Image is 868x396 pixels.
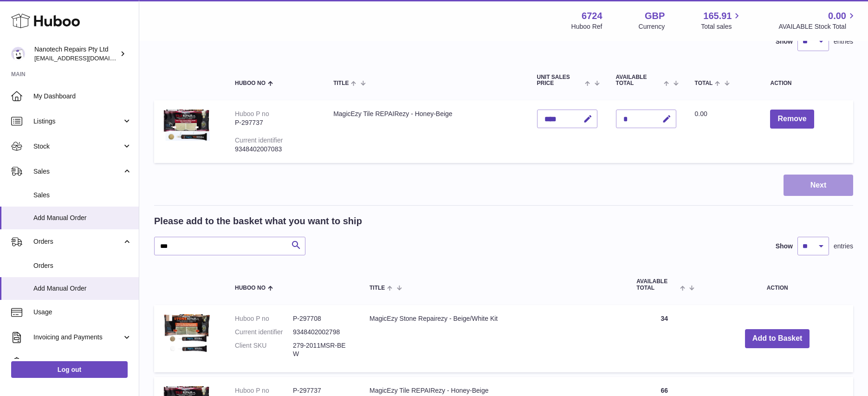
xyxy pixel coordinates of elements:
[776,37,793,46] label: Show
[703,10,732,22] span: 165.91
[776,242,793,251] label: Show
[293,341,351,359] dd: 279-2011MSR-BEW
[770,110,814,129] button: Remove
[293,328,351,337] dd: 9348402002798
[235,110,269,117] div: Huboo P no
[745,329,810,348] button: Add to Basket
[33,214,132,222] span: Add Manual Order
[33,284,132,293] span: Add Manual Order
[235,285,266,291] span: Huboo no
[235,136,283,144] div: Current identifier
[235,328,293,337] dt: Current identifier
[701,10,742,31] a: 165.91 Total sales
[163,314,210,353] img: MagicEzy Stone Repairezy - Beige/White Kit
[33,92,132,101] span: My Dashboard
[360,305,627,373] td: MagicEzy Stone Repairezy - Beige/White Kit
[154,215,362,227] h2: Please add to the basket what you want to ship
[33,142,122,151] span: Stock
[235,80,266,86] span: Huboo no
[33,167,122,176] span: Sales
[645,10,665,22] strong: GBP
[33,358,132,367] span: Cases
[636,279,678,291] span: AVAILABLE Total
[235,314,293,323] dt: Huboo P no
[11,361,128,378] a: Log out
[616,74,662,86] span: AVAILABLE Total
[701,22,742,31] span: Total sales
[778,22,857,31] span: AVAILABLE Stock Total
[163,110,210,141] img: MagicEzy Tile REPAIRezy - Honey-Beige
[33,333,122,342] span: Invoicing and Payments
[33,237,122,246] span: Orders
[571,22,602,31] div: Huboo Ref
[11,47,25,61] img: info@nanotechrepairs.com
[34,54,136,62] span: [EMAIL_ADDRESS][DOMAIN_NAME]
[33,117,122,126] span: Listings
[293,386,351,395] dd: P-297737
[369,285,385,291] span: Title
[33,308,132,317] span: Usage
[537,74,583,86] span: Unit Sales Price
[770,80,844,86] div: Action
[695,80,713,86] span: Total
[582,10,602,22] strong: 6724
[333,80,349,86] span: Title
[834,37,853,46] span: entries
[235,386,293,395] dt: Huboo P no
[701,269,853,300] th: Action
[235,145,315,154] div: 9348402007083
[235,341,293,359] dt: Client SKU
[639,22,665,31] div: Currency
[33,191,132,200] span: Sales
[34,45,118,63] div: Nanotech Repairs Pty Ltd
[784,175,853,196] button: Next
[33,261,132,270] span: Orders
[695,110,707,117] span: 0.00
[324,100,527,162] td: MagicEzy Tile REPAIRezy - Honey-Beige
[828,10,846,22] span: 0.00
[834,242,853,251] span: entries
[293,314,351,323] dd: P-297708
[235,118,315,127] div: P-297737
[627,305,701,373] td: 34
[778,10,857,31] a: 0.00 AVAILABLE Stock Total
